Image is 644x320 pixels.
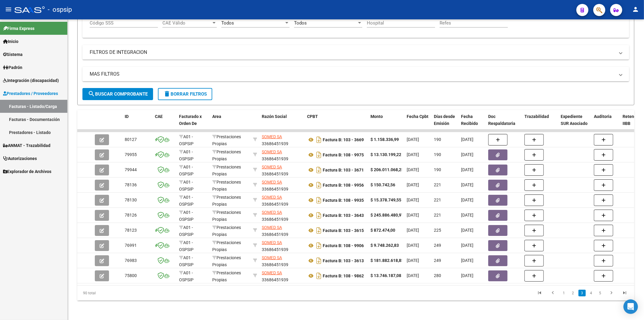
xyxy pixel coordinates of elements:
[3,90,58,97] span: Prestadores / Proveedores
[407,228,419,233] span: [DATE]
[179,225,194,237] span: A01 - OSPSIP
[578,290,586,296] a: 3
[407,167,419,172] span: [DATE]
[212,149,241,161] span: Prestaciones Propias
[212,225,241,237] span: Prestaciones Propias
[315,180,323,190] i: Descargar documento
[125,198,137,202] span: 78130
[179,180,194,191] span: A01 - OSPSIP
[323,198,364,203] strong: Factura B: 108 - 9935
[587,288,596,298] li: page 4
[262,255,282,260] span: SOMED SA
[623,114,642,126] span: Retencion IIBB
[315,195,323,205] i: Descargar documento
[82,67,629,81] mat-expansion-panel-header: MAS FILTROS
[407,273,419,278] span: [DATE]
[125,228,137,233] span: 78123
[407,137,419,142] span: [DATE]
[262,180,282,184] span: SOMED SA
[524,114,549,119] span: Trazabilidad
[90,49,615,56] mat-panel-title: FILTROS DE INTEGRACION
[262,149,282,154] span: SOMED SA
[179,134,194,146] span: A01 - OSPSIP
[179,210,194,222] span: A01 - OSPSIP
[82,45,629,60] mat-expansion-panel-header: FILTROS DE INTEGRACION
[370,152,401,157] strong: $ 13.130.199,22
[3,51,23,58] span: Sistema
[259,110,305,137] datatable-header-cell: Razón Social
[434,228,441,233] span: 225
[262,149,302,161] div: 33686451939
[294,20,307,26] span: Todos
[315,256,323,266] i: Descargar documento
[370,213,404,217] strong: $ 245.886.480,97
[407,213,419,217] span: [DATE]
[262,224,302,237] div: 33686451939
[82,88,153,100] button: Buscar Comprobante
[152,110,177,137] datatable-header-cell: CAE
[486,110,522,137] datatable-header-cell: Doc Respaldatoria
[323,213,364,218] strong: Factura B: 103 - 3643
[88,91,148,97] span: Buscar Comprobante
[5,6,12,13] mat-icon: menu
[163,91,207,97] span: Borrar Filtros
[262,164,302,176] div: 33686451939
[163,90,171,97] mat-icon: delete
[323,228,364,233] strong: Factura B: 103 - 3615
[262,133,302,146] div: 33686451939
[370,137,399,142] strong: $ 1.158.336,99
[162,20,211,26] span: CAE Válido
[591,110,620,137] datatable-header-cell: Auditoria
[434,167,441,172] span: 190
[315,165,323,175] i: Descargar documento
[212,195,241,207] span: Prestaciones Propias
[125,114,129,119] span: ID
[212,180,241,191] span: Prestaciones Propias
[596,288,605,298] li: page 5
[434,137,441,142] span: 190
[221,20,234,26] span: Todos
[315,150,323,160] i: Descargar documento
[125,182,137,187] span: 78136
[569,290,577,296] a: 2
[522,110,558,137] datatable-header-cell: Trazabilidad
[323,273,364,278] strong: Factura B: 108 - 9862
[461,114,478,126] span: Fecha Recibido
[461,198,473,202] span: [DATE]
[262,270,282,275] span: SOMED SA
[370,182,395,187] strong: $ 150.742,56
[623,299,638,314] div: Open Intercom Messenger
[48,3,72,16] span: - ospsip
[559,288,569,298] li: page 1
[407,182,419,187] span: [DATE]
[632,6,639,13] mat-icon: person
[307,114,318,119] span: CPBT
[262,269,302,282] div: 33686451939
[315,135,323,145] i: Descargar documento
[368,110,404,137] datatable-header-cell: Monto
[262,194,302,207] div: 33686451939
[461,228,473,233] span: [DATE]
[323,243,364,248] strong: Factura B: 108 - 9906
[323,137,364,142] strong: Factura B: 103 - 3669
[3,142,50,149] span: ANMAT - Trazabilidad
[3,64,22,71] span: Padrón
[370,228,395,233] strong: $ 872.474,00
[262,195,282,200] span: SOMED SA
[407,198,419,202] span: [DATE]
[461,137,473,142] span: [DATE]
[125,213,137,217] span: 78126
[578,288,587,298] li: page 3
[434,273,441,278] span: 280
[158,88,212,100] button: Borrar Filtros
[370,243,399,248] strong: $ 9.748.262,83
[461,182,473,187] span: [DATE]
[262,134,282,139] span: SOMED SA
[179,195,194,207] span: A01 - OSPSIP
[125,273,137,278] span: 75800
[323,152,364,157] strong: Factura B: 108 - 9975
[434,182,441,187] span: 221
[212,270,241,282] span: Prestaciones Propias
[212,165,241,176] span: Prestaciones Propias
[461,243,473,248] span: [DATE]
